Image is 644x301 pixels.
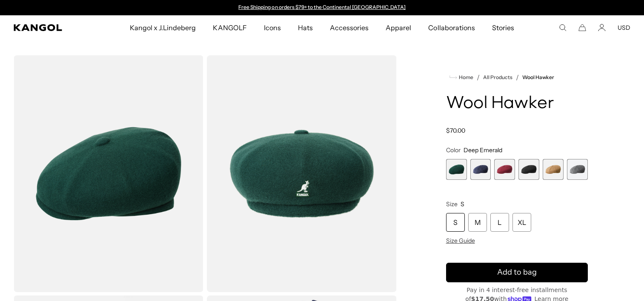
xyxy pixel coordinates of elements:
[321,15,377,40] a: Accessories
[559,24,567,31] summary: Search here
[446,159,467,180] div: 1 of 6
[464,146,502,154] span: Deep Emerald
[235,4,410,11] slideshow-component: Announcement bar
[446,146,461,154] span: Color
[446,72,588,82] nav: breadcrumbs
[543,159,564,180] div: 5 of 6
[446,127,465,134] span: $70.00
[235,4,410,11] div: Announcement
[14,55,203,292] img: color-deep-emerald
[446,213,465,232] div: S
[494,159,515,180] label: Cranberry
[470,159,491,180] div: 2 of 6
[567,159,588,180] div: 6 of 6
[446,263,588,282] button: Add to bag
[494,159,515,180] div: 3 of 6
[446,237,475,244] span: Size Guide
[207,55,397,292] img: color-deep-emerald
[470,159,491,180] label: Navy Marl
[543,159,564,180] label: Camel
[461,200,464,208] span: S
[618,24,630,31] button: USD
[497,267,537,278] span: Add to bag
[446,200,458,208] span: Size
[484,15,523,40] a: Stories
[457,74,473,80] span: Home
[235,4,410,11] div: 1 of 2
[512,213,531,232] div: XL
[420,15,483,40] a: Collaborations
[264,15,281,40] span: Icons
[598,24,606,31] a: Account
[449,74,473,81] a: Home
[522,74,554,80] a: Wool Hawker
[213,15,246,40] span: KANGOLF
[446,159,467,180] label: Deep Emerald
[255,15,289,40] a: Icons
[121,15,205,40] a: Kangol x J.Lindeberg
[14,24,86,31] a: Kangol
[512,72,519,82] li: /
[289,15,321,40] a: Hats
[446,94,588,113] h1: Wool Hawker
[428,15,475,40] span: Collaborations
[238,4,406,10] a: Free Shipping on orders $79+ to the Continental [GEOGRAPHIC_DATA]
[468,213,487,232] div: M
[578,24,586,31] button: Cart
[130,15,196,40] span: Kangol x J.Lindeberg
[377,15,420,40] a: Apparel
[518,159,539,180] label: Black
[490,213,509,232] div: L
[204,15,255,40] a: KANGOLF
[518,159,539,180] div: 4 of 6
[386,15,411,40] span: Apparel
[483,74,512,80] a: All Products
[473,72,480,82] li: /
[298,15,313,40] span: Hats
[567,159,588,180] label: Flannel
[492,15,514,40] span: Stories
[330,15,369,40] span: Accessories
